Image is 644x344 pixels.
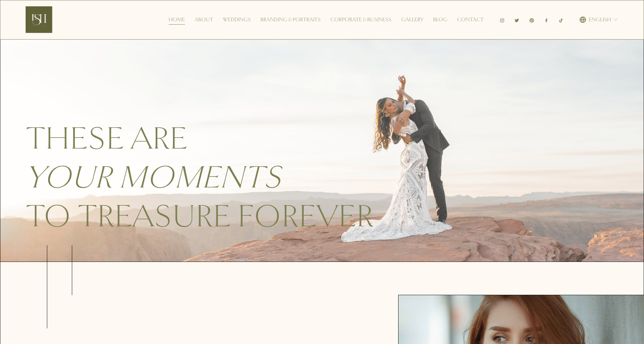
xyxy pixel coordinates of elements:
a: Contact [457,14,484,25]
img: Ish Picturesque [26,6,52,33]
div: language picker [579,14,618,25]
em: your moments [26,158,281,196]
a: Blog [433,14,447,25]
a: Weddings [223,14,251,25]
span: These are to treasure forever [26,119,374,235]
a: Home [169,14,185,25]
a: TikTok [559,17,563,22]
a: Branding & Portraits [260,14,321,25]
a: Gallery [401,14,423,25]
a: About [195,14,213,25]
span: English [589,15,611,25]
a: Pinterest [529,17,534,22]
a: Corporate & Business [330,14,392,25]
a: Instagram [500,17,505,22]
a: Twitter [514,17,519,22]
a: Facebook [544,17,549,22]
